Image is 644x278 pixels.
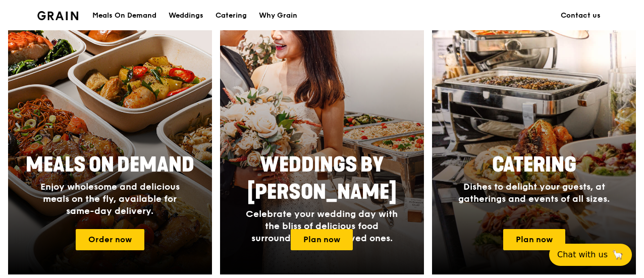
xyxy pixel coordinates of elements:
a: Catering [209,1,253,31]
a: Plan now [503,229,565,250]
a: Plan now [291,229,353,250]
div: Weddings [169,1,203,31]
span: Chat with us [557,249,608,261]
span: Catering [492,153,576,177]
a: Meals On DemandEnjoy wholesome and delicious meals on the fly, available for same-day delivery.Or... [8,8,212,274]
span: Dishes to delight your guests, at gatherings and events of all sizes. [458,181,610,204]
button: Chat with us🦙 [549,244,632,266]
span: Enjoy wholesome and delicious meals on the fly, available for same-day delivery. [40,181,180,216]
img: Grain [37,11,78,20]
span: Celebrate your wedding day with the bliss of delicious food surrounded by your loved ones. [246,208,398,244]
span: Meals On Demand [26,153,194,177]
span: 🦙 [612,249,624,261]
a: Why Grain [253,1,303,31]
a: Weddings [163,1,209,31]
a: CateringDishes to delight your guests, at gatherings and events of all sizes.Plan now [432,8,636,274]
div: Why Grain [259,1,297,31]
a: Weddings by [PERSON_NAME]Celebrate your wedding day with the bliss of delicious food surrounded b... [220,8,424,274]
span: Weddings by [PERSON_NAME] [247,153,397,204]
a: Order now [76,229,144,250]
div: Meals On Demand [92,1,156,31]
div: Catering [216,1,247,31]
a: Contact us [555,1,607,31]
